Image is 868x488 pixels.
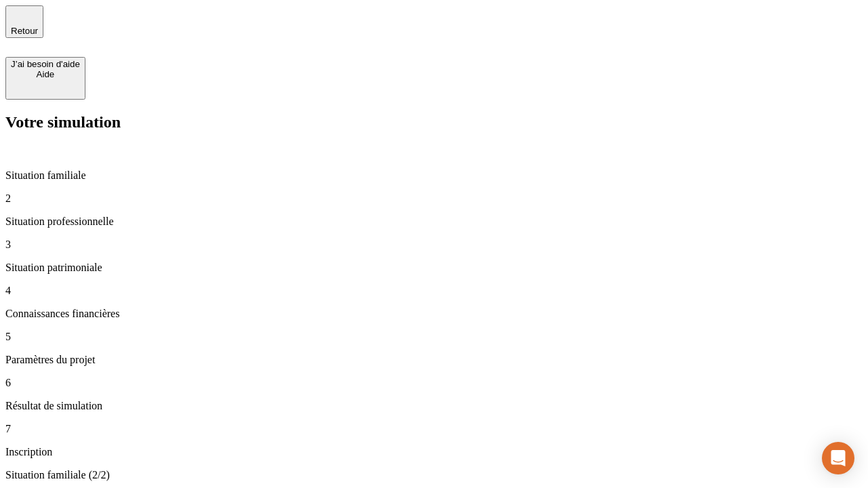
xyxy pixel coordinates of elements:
div: J’ai besoin d'aide [11,59,80,69]
p: Situation professionnelle [5,216,863,228]
p: 5 [5,331,863,343]
div: Open Intercom Messenger [822,442,854,474]
p: Résultat de simulation [5,400,863,412]
p: 6 [5,377,863,389]
h2: Votre simulation [5,113,863,131]
p: Situation familiale [5,169,863,182]
p: Connaissances financières [5,308,863,320]
button: Retour [5,5,43,38]
p: 7 [5,423,863,435]
p: Situation familiale (2/2) [5,469,863,481]
p: Paramètres du projet [5,354,863,366]
p: 4 [5,285,863,297]
p: Situation patrimoniale [5,262,863,274]
span: Retour [11,26,38,36]
p: 2 [5,192,863,205]
div: Aide [11,69,80,79]
p: 3 [5,239,863,251]
button: J’ai besoin d'aideAide [5,57,85,100]
p: Inscription [5,446,863,458]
